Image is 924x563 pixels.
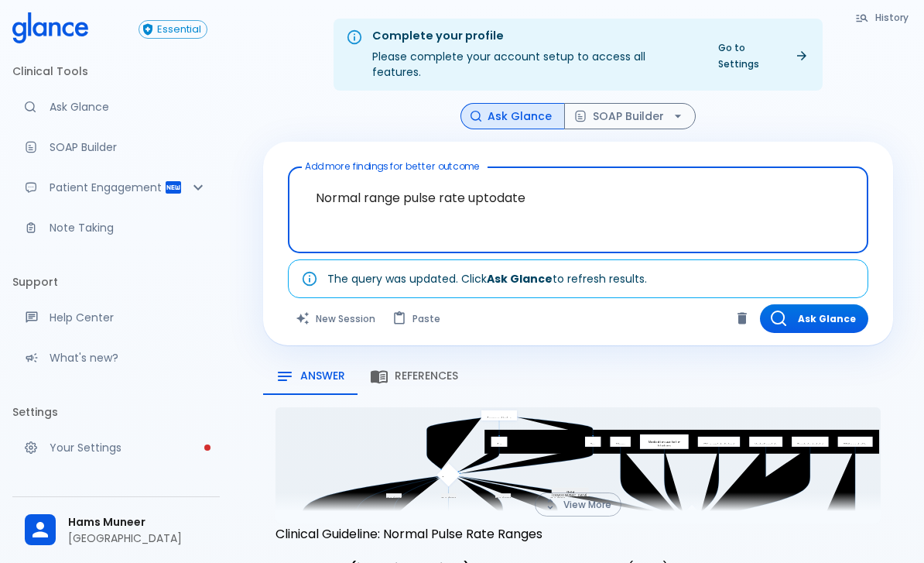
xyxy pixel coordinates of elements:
[12,341,220,375] div: Recent updates and feature releases
[760,304,868,333] button: Ask Glance
[442,475,457,479] p: Age group
[616,442,626,446] p: Fitness
[50,220,207,235] p: Note Taking
[50,139,207,155] p: SOAP Builder
[552,490,589,501] p: Child [DEMOGRAPHIC_DATA] yr or older or Adult
[535,493,621,517] button: View More
[50,350,207,366] p: What's new?
[12,53,220,90] li: Clinical Tools
[12,503,220,557] div: Hams Muneer[GEOGRAPHIC_DATA]
[50,440,207,455] p: Your Settings
[460,103,565,130] button: Ask Glance
[299,173,857,222] textarea: Normal range pulse rate uptodate
[703,442,737,446] p: CV or metabolic health
[139,20,220,39] a: Click to view or change your subscription
[152,24,207,36] span: Essential
[12,90,220,124] a: Moramiz: Find ICD10AM codes instantly
[12,431,220,465] a: Please complete account setup
[731,307,754,330] button: Clear
[755,442,779,446] p: Hydration status
[68,530,207,546] p: [GEOGRAPHIC_DATA]
[12,130,220,164] a: Docugen: Compose a clinical documentation in seconds
[12,170,220,204] div: Patient Reports & Referrals
[50,180,164,195] p: Patient Engagement
[844,442,870,446] p: White coat effect
[645,440,683,447] p: Medication use: beta-blockers
[497,442,502,446] p: Age
[385,304,450,333] button: Paste from clipboard
[12,393,220,431] li: Settings
[372,28,696,45] div: Complete your profile
[288,304,385,333] button: Clears all inputs and results.
[12,211,220,245] a: Advanced note-taking
[395,369,458,383] span: References
[564,103,696,130] button: SOAP Builder
[327,265,647,293] div: The query was updated. Click to refresh results.
[139,20,207,39] button: Essential
[300,369,345,383] span: Answer
[305,160,480,173] label: Add more findings for better outcome
[797,442,826,446] p: Psychological state
[847,6,918,29] button: History
[12,300,220,335] a: Get help from our support team
[487,416,515,420] p: Assess patient age
[372,23,696,86] div: Please complete your account setup to access all features.
[68,514,207,530] span: Hams Muneer
[487,271,553,287] strong: Ask Glance
[50,99,207,115] p: Ask Glance
[12,263,220,300] li: Support
[275,524,881,546] p: Clinical Guideline: Normal Pulse Rate Ranges
[667,432,700,438] p: Factors influencing HR
[709,36,816,75] a: Go to Settings
[50,310,207,325] p: Help Center
[590,442,596,446] p: Sex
